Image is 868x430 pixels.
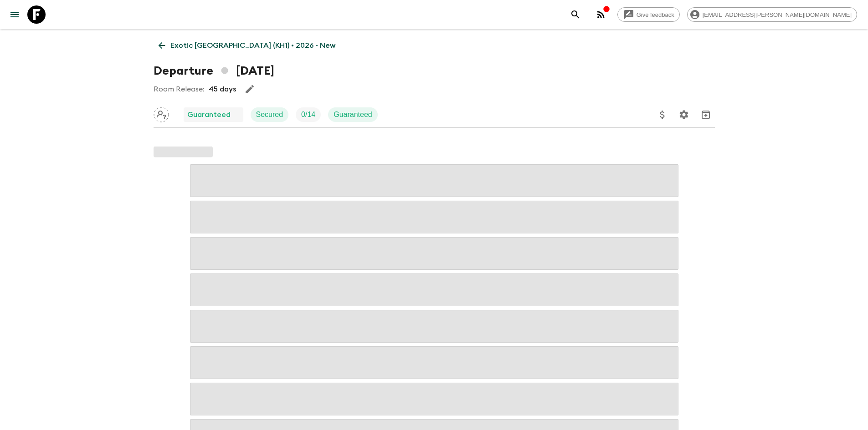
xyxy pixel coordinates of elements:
span: Assign pack leader [154,110,169,117]
p: Guaranteed [334,109,372,120]
p: Guaranteed [187,109,231,120]
button: Archive (Completed, Cancelled or Unsynced Departures only) [697,106,715,124]
a: Give feedback [617,7,680,22]
button: search adventures [566,5,585,24]
div: Secured [251,107,289,122]
a: Exotic [GEOGRAPHIC_DATA] (KH1) • 2026 - New [154,36,340,55]
button: Settings [675,106,693,124]
span: [EMAIL_ADDRESS][PERSON_NAME][DOMAIN_NAME] [698,11,857,18]
p: 0 / 14 [301,109,315,120]
button: Update Price, Early Bird Discount and Costs [653,106,672,124]
button: menu [5,5,24,24]
p: 45 days [209,84,236,95]
div: Trip Fill [296,107,321,122]
span: Give feedback [632,11,679,18]
p: Room Release: [154,84,204,95]
h1: Departure [DATE] [154,62,274,80]
p: Exotic [GEOGRAPHIC_DATA] (KH1) • 2026 - New [170,40,335,51]
p: Secured [256,109,283,120]
div: [EMAIL_ADDRESS][PERSON_NAME][DOMAIN_NAME] [687,7,857,22]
